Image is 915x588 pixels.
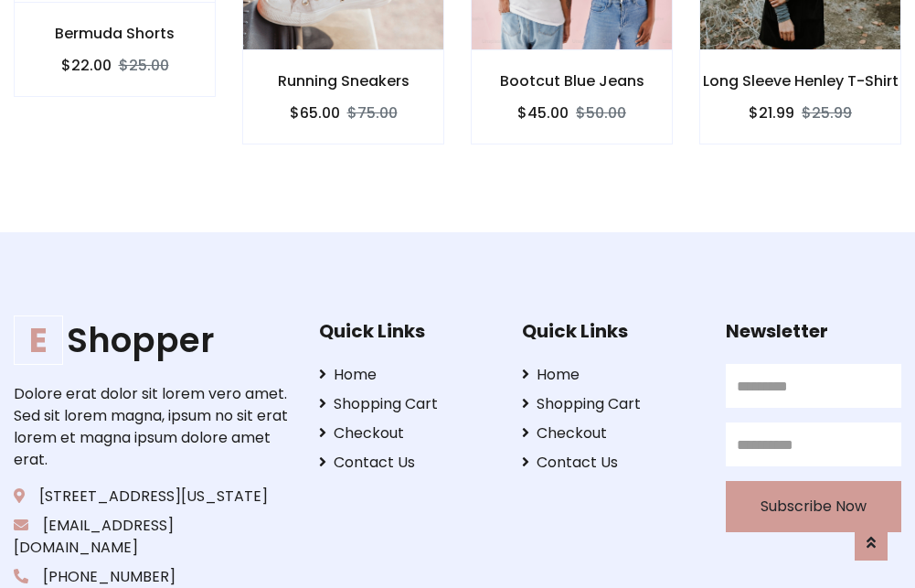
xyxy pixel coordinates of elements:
del: $75.00 [347,102,398,123]
a: Contact Us [319,452,495,474]
h6: $45.00 [517,104,569,122]
h1: Shopper [14,320,291,360]
h6: $65.00 [290,104,340,122]
p: [STREET_ADDRESS][US_STATE] [14,486,291,508]
h6: Bootcut Blue Jeans [472,72,672,90]
h6: Running Sneakers [243,72,443,90]
a: EShopper [14,320,291,360]
del: $50.00 [576,102,626,123]
a: Home [522,364,697,386]
h5: Quick Links [319,320,495,342]
h6: $21.99 [749,104,794,122]
a: Home [319,364,495,386]
p: [EMAIL_ADDRESS][DOMAIN_NAME] [14,515,291,559]
a: Contact Us [522,452,697,474]
p: Dolore erat dolor sit lorem vero amet. Sed sit lorem magna, ipsum no sit erat lorem et magna ipsu... [14,383,291,471]
a: Shopping Cart [319,393,495,415]
a: Checkout [319,422,495,444]
h5: Newsletter [726,320,901,342]
p: [PHONE_NUMBER] [14,566,291,588]
h6: $22.00 [61,57,112,74]
span: E [14,315,63,365]
del: $25.99 [802,102,852,123]
h6: Long Sleeve Henley T-Shirt [700,72,900,90]
a: Checkout [522,422,697,444]
del: $25.00 [119,55,169,76]
button: Subscribe Now [726,481,901,532]
h5: Quick Links [522,320,697,342]
a: Shopping Cart [522,393,697,415]
h6: Bermuda Shorts [15,25,215,42]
